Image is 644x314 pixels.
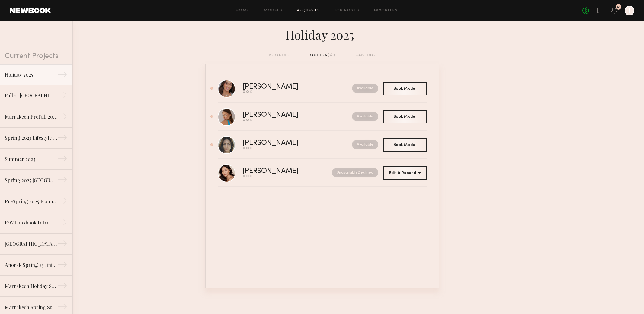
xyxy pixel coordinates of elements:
[5,240,57,247] div: [GEOGRAPHIC_DATA] 25 Ecomm Shoot
[297,9,320,13] a: Requests
[5,71,57,78] div: Holiday 2025
[243,168,315,175] div: [PERSON_NAME]
[57,260,67,272] div: →
[393,115,416,119] span: Book Model
[57,302,67,314] div: →
[5,113,57,120] div: Marrakech PreFall 2025
[5,92,57,99] div: Fall 25 [GEOGRAPHIC_DATA]
[218,159,427,187] a: [PERSON_NAME]UnavailableDeclined
[243,112,325,119] div: [PERSON_NAME]
[352,112,378,121] nb-request-status: Available
[5,304,57,311] div: Marrakech Spring Summer 2025 Lookbook
[57,217,67,229] div: →
[218,74,427,103] a: [PERSON_NAME]Available
[5,198,57,205] div: PreSpring 2025 Ecomm Shoot
[57,196,67,208] div: →
[389,171,421,175] span: Edit & Resend
[374,9,398,13] a: Favorites
[393,87,416,90] span: Book Model
[57,132,67,145] div: →
[393,143,416,147] span: Book Model
[205,26,439,42] div: Holiday 2025
[218,131,427,159] a: [PERSON_NAME]Available
[264,9,282,13] a: Models
[243,140,325,147] div: [PERSON_NAME]
[243,83,325,90] div: [PERSON_NAME]
[218,103,427,131] a: [PERSON_NAME]Available
[5,177,57,184] div: Spring 2025 [GEOGRAPHIC_DATA] Ecomm Studio Shoot
[617,5,620,9] div: 61
[57,70,67,82] div: →
[352,140,378,149] nb-request-status: Available
[5,134,57,142] div: Spring 2025 Lifestyle - [GEOGRAPHIC_DATA]
[5,283,57,290] div: Marrakech Holiday Shoot
[57,154,67,166] div: →
[5,219,57,226] div: F/W Lookbook Intro Clothing
[332,168,378,177] nb-request-status: Unavailable Declined
[57,238,67,250] div: →
[57,111,67,123] div: →
[57,175,67,187] div: →
[5,155,57,163] div: Summer 2025
[57,281,67,293] div: →
[236,9,249,13] a: Home
[335,9,360,13] a: Job Posts
[625,6,634,15] a: I
[57,90,67,102] div: →
[352,84,378,93] nb-request-status: Available
[5,261,57,269] div: Anorak Spring 25 finishing photoshoot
